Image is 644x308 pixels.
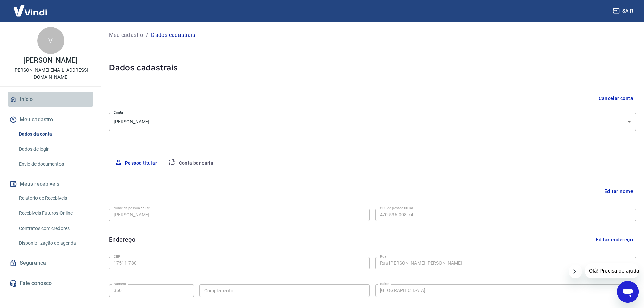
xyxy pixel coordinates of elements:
[16,191,93,205] a: Relatório de Recebíveis
[617,281,639,303] iframe: Botão para abrir a janela de mensagens
[151,31,195,39] p: Dados cadastrais
[109,235,135,244] h6: Endereço
[380,254,386,259] label: Rua
[596,92,636,105] button: Cancelar conta
[16,127,93,141] a: Dados da conta
[569,265,582,278] iframe: Fechar mensagem
[8,0,52,21] img: Vindi
[16,221,93,235] a: Contratos com credores
[8,276,93,291] a: Fale conosco
[109,31,143,39] a: Meu cadastro
[593,233,636,246] button: Editar endereço
[8,92,93,107] a: Início
[114,110,123,115] label: Conta
[23,57,77,64] p: [PERSON_NAME]
[5,67,96,81] p: [PERSON_NAME][EMAIL_ADDRESS][DOMAIN_NAME]
[16,206,93,220] a: Recebíveis Futuros Online
[380,206,413,211] label: CPF da pessoa titular
[602,185,636,198] button: Editar nome
[4,5,57,10] span: Olá! Precisa de ajuda?
[114,281,126,286] label: Número
[8,256,93,270] a: Segurança
[109,155,163,171] button: Pessoa titular
[380,281,389,286] label: Bairro
[585,263,639,278] iframe: Mensagem da empresa
[114,206,150,211] label: Nome da pessoa titular
[8,112,93,127] button: Meu cadastro
[612,5,636,17] button: Sair
[37,27,64,54] div: V
[146,31,148,39] p: /
[16,142,93,156] a: Dados de login
[8,176,93,191] button: Meus recebíveis
[114,254,120,259] label: CEP
[163,155,219,171] button: Conta bancária
[16,157,93,171] a: Envio de documentos
[109,62,636,73] h5: Dados cadastrais
[16,236,93,250] a: Disponibilização de agenda
[109,113,636,131] div: [PERSON_NAME]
